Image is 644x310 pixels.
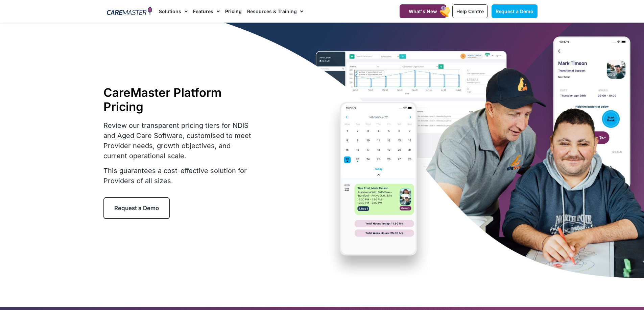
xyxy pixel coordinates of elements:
[492,4,538,18] a: Request a Demo
[107,6,152,17] img: CareMaster Logo
[103,166,256,186] p: This guarantees a cost-effective solution for Providers of all sizes.
[114,205,159,212] span: Request a Demo
[456,8,484,14] span: Help Centre
[496,8,533,14] span: Request a Demo
[409,8,437,14] span: What's New
[400,4,446,18] a: What's New
[103,85,256,114] h1: CareMaster Platform Pricing
[452,4,488,18] a: Help Centre
[103,120,256,161] p: Review our transparent pricing tiers for NDIS and Aged Care Software, customised to meet Provider...
[103,197,170,219] a: Request a Demo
